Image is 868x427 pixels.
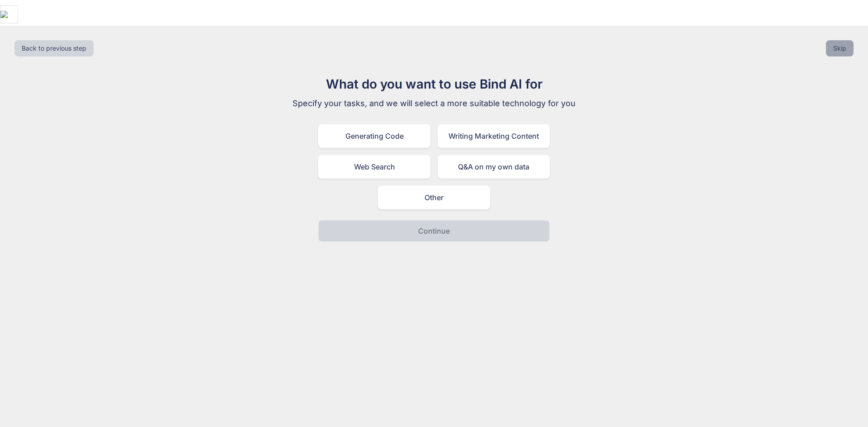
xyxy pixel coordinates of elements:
p: Continue [418,225,450,236]
div: Web Search [318,155,430,178]
p: Specify your tasks, and we will select a more suitable technology for you [282,97,586,110]
div: Generating Code [318,124,430,148]
button: Continue [318,220,550,242]
button: Skip [826,40,854,56]
div: Other [378,186,490,209]
div: Writing Marketing Content [438,124,550,148]
h1: What do you want to use Bind AI for [282,75,586,94]
div: Q&A on my own data [438,155,550,178]
button: Back to previous step [14,40,94,56]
